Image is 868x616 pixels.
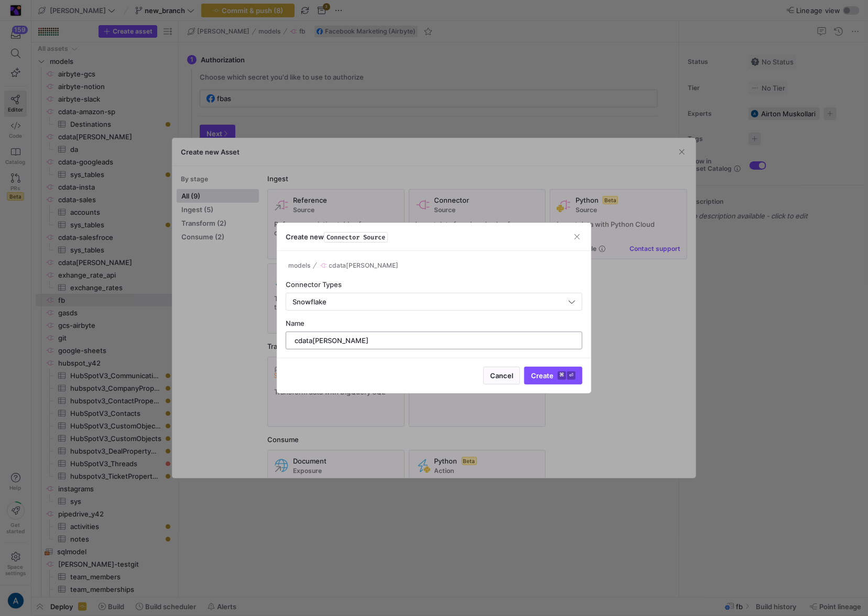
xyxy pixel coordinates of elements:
button: models [286,259,313,272]
button: cdata[PERSON_NAME] [317,259,402,272]
span: Connector Source [324,232,388,243]
input: Select connector type [292,298,566,306]
kbd: ⌘ [558,371,566,380]
span: Cancel [490,371,513,380]
button: Create⌘⏎ [524,367,582,384]
span: models [288,262,310,269]
kbd: ⏎ [567,371,576,380]
span: cdata[PERSON_NAME] [329,262,399,269]
span: Name [286,319,305,327]
span: Create [531,371,576,380]
button: Cancel [483,367,520,384]
h3: Create new [286,233,388,241]
div: Connector Types [286,280,582,289]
